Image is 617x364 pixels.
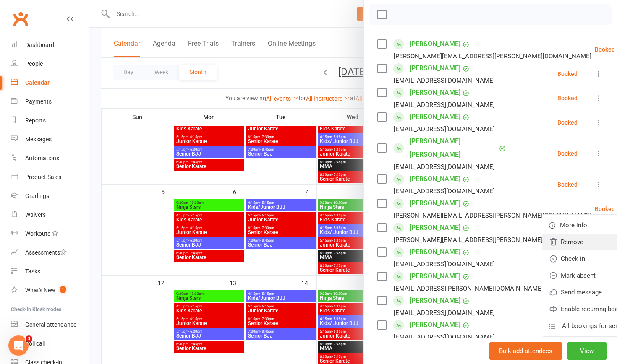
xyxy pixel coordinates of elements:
[410,172,460,186] a: [PERSON_NAME]
[11,224,89,243] a: Workouts
[595,47,615,52] div: Booked
[567,342,607,360] button: View
[394,283,543,294] div: [EMAIL_ADDRESS][PERSON_NAME][DOMAIN_NAME]
[11,149,89,168] a: Automations
[25,230,50,237] div: Workouts
[11,73,89,92] a: Calendar
[394,186,495,197] div: [EMAIL_ADDRESS][DOMAIN_NAME]
[410,37,460,51] a: [PERSON_NAME]
[557,151,578,156] div: Booked
[410,110,460,124] a: [PERSON_NAME]
[410,62,460,75] a: [PERSON_NAME]
[11,36,89,55] a: Dashboard
[11,262,89,281] a: Tasks
[394,259,495,270] div: [EMAIL_ADDRESS][DOMAIN_NAME]
[410,245,460,259] a: [PERSON_NAME]
[557,95,578,101] div: Booked
[394,234,591,245] div: [PERSON_NAME][EMAIL_ADDRESS][PERSON_NAME][DOMAIN_NAME]
[25,340,45,347] div: Roll call
[11,281,89,300] a: What's New1
[394,124,495,135] div: [EMAIL_ADDRESS][DOMAIN_NAME]
[410,294,460,307] a: [PERSON_NAME]
[560,220,587,230] span: More info
[410,86,460,99] a: [PERSON_NAME]
[11,187,89,205] a: Gradings
[25,287,55,294] div: What's New
[394,51,591,62] div: [PERSON_NAME][EMAIL_ADDRESS][PERSON_NAME][DOMAIN_NAME]
[394,332,495,343] div: [EMAIL_ADDRESS][DOMAIN_NAME]
[25,174,61,180] div: Product Sales
[394,161,495,172] div: [EMAIL_ADDRESS][DOMAIN_NAME]
[8,335,29,356] iframe: Intercom live chat
[25,192,49,199] div: Gradings
[11,55,89,73] a: People
[11,92,89,111] a: Payments
[394,210,591,221] div: [PERSON_NAME][EMAIL_ADDRESS][PERSON_NAME][DOMAIN_NAME]
[489,342,562,360] button: Bulk add attendees
[25,79,50,86] div: Calendar
[25,42,54,48] div: Dashboard
[26,335,32,342] span: 3
[557,120,578,125] div: Booked
[410,135,497,161] a: [PERSON_NAME] [PERSON_NAME]
[394,99,495,110] div: [EMAIL_ADDRESS][DOMAIN_NAME]
[25,211,46,218] div: Waivers
[11,315,89,334] a: General attendance kiosk mode
[25,249,67,256] div: Assessments
[25,268,40,275] div: Tasks
[410,318,460,332] a: [PERSON_NAME]
[25,60,43,67] div: People
[557,182,578,187] div: Booked
[10,8,31,29] a: Clubworx
[410,270,460,283] a: [PERSON_NAME]
[25,155,59,161] div: Automations
[557,71,578,77] div: Booked
[25,117,46,124] div: Reports
[410,221,460,234] a: [PERSON_NAME]
[11,334,89,353] a: Roll call
[11,130,89,149] a: Messages
[11,205,89,224] a: Waivers
[394,75,495,86] div: [EMAIL_ADDRESS][DOMAIN_NAME]
[25,136,52,143] div: Messages
[11,111,89,130] a: Reports
[394,307,495,318] div: [EMAIL_ADDRESS][DOMAIN_NAME]
[11,243,89,262] a: Assessments
[25,98,52,105] div: Payments
[410,197,460,210] a: [PERSON_NAME]
[11,168,89,187] a: Product Sales
[25,321,76,328] div: General attendance
[595,206,615,212] div: Booked
[60,286,66,293] span: 1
